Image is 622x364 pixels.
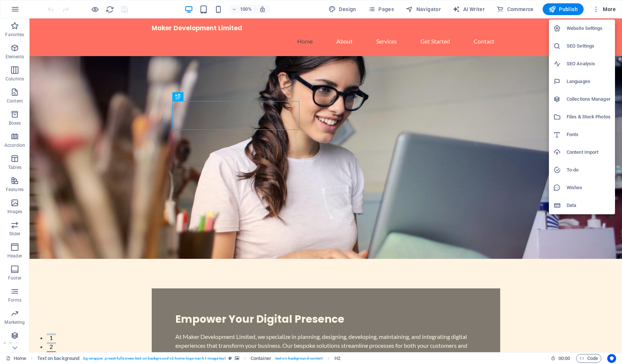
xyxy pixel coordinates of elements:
button: 2 [17,324,26,326]
h6: To-do [567,166,611,174]
h6: Wishes [567,183,611,192]
h6: SEO Analysis [567,59,611,68]
button: 1 [17,315,26,317]
h6: Content Import [567,148,611,157]
h6: Website Settings [567,24,611,33]
button: 3 [17,333,26,334]
h6: Fonts [567,130,611,139]
h6: Collections Manager [567,95,611,104]
h6: Files & Stock Photos [567,112,611,121]
h6: Languages [567,77,611,86]
h6: Data [567,201,611,210]
h6: SEO Settings [567,42,611,51]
